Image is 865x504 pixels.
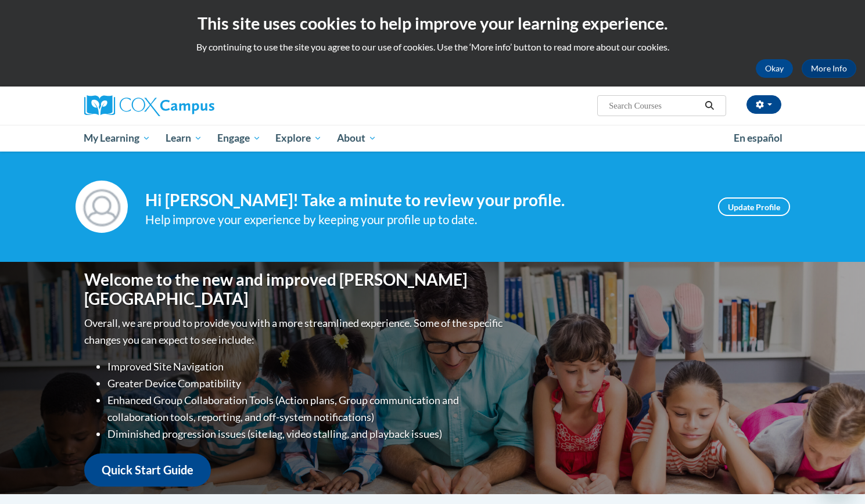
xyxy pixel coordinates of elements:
button: Okay [756,59,793,78]
span: En español [734,132,783,144]
a: Quick Start Guide [84,453,211,487]
a: Update Profile [718,197,790,216]
a: Learn [158,125,210,152]
h1: Welcome to the new and improved [PERSON_NAME][GEOGRAPHIC_DATA] [84,270,505,309]
span: Explore [275,131,322,145]
img: Profile Image [76,181,128,233]
a: En español [726,126,790,150]
span: Engage [217,131,261,145]
a: Cox Campus [84,95,305,116]
iframe: Button to launch messaging window [819,458,856,495]
a: My Learning [77,125,159,152]
span: Learn [166,131,202,145]
div: Main menu [67,125,799,152]
a: Engage [210,125,268,152]
li: Improved Site Navigation [107,358,505,375]
img: Cox Campus [84,95,214,116]
span: About [337,131,376,145]
div: Help improve your experience by keeping your profile up to date. [145,210,701,229]
button: Search [701,99,718,113]
a: More Info [802,59,856,78]
button: Account Settings [746,95,781,114]
li: Enhanced Group Collaboration Tools (Action plans, Group communication and collaboration tools, re... [107,392,505,426]
input: Search Courses [608,99,701,113]
a: Explore [268,125,329,152]
span: My Learning [84,131,150,145]
li: Diminished progression issues (site lag, video stalling, and playback issues) [107,426,505,442]
a: About [329,125,384,152]
p: By continuing to use the site you agree to our use of cookies. Use the ‘More info’ button to read... [9,41,856,53]
p: Overall, we are proud to provide you with a more streamlined experience. Some of the specific cha... [84,315,505,348]
h4: Hi [PERSON_NAME]! Take a minute to review your profile. [145,190,701,210]
h2: This site uses cookies to help improve your learning experience. [9,12,856,35]
li: Greater Device Compatibility [107,375,505,392]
